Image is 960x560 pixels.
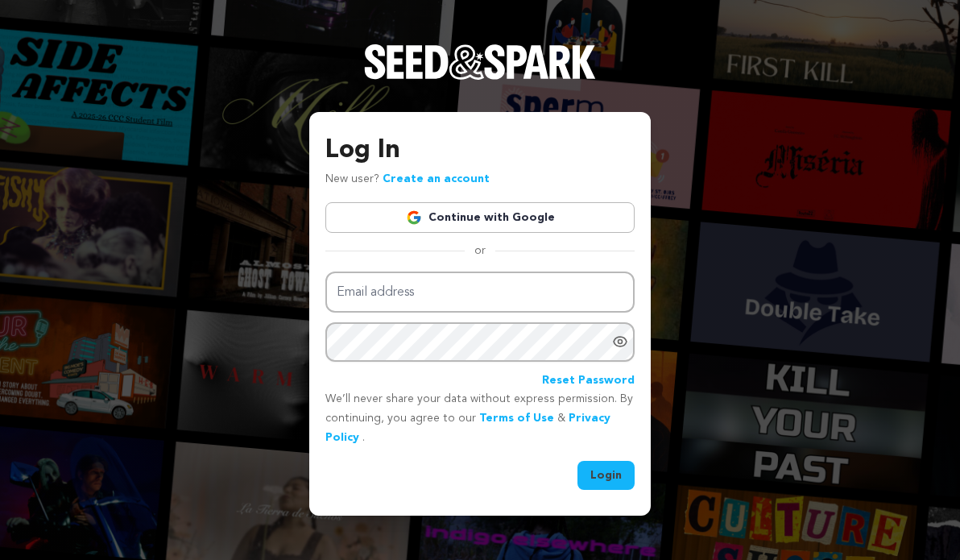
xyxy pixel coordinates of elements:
[479,413,554,424] a: Terms of Use
[325,131,635,170] h3: Log In
[383,173,490,185] a: Create an account
[542,371,635,391] a: Reset Password
[465,243,495,259] span: or
[364,44,596,112] a: Seed&Spark Homepage
[325,272,635,313] input: Email address
[577,461,635,490] button: Login
[325,170,490,189] p: New user?
[325,390,635,447] p: We’ll never share your data without express permission. By continuing, you agree to our & .
[364,44,596,80] img: Seed&Spark Logo
[612,334,628,350] a: Show password as plain text. Warning: this will display your password on the screen.
[406,209,422,226] img: Google logo
[325,202,635,233] a: Continue with Google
